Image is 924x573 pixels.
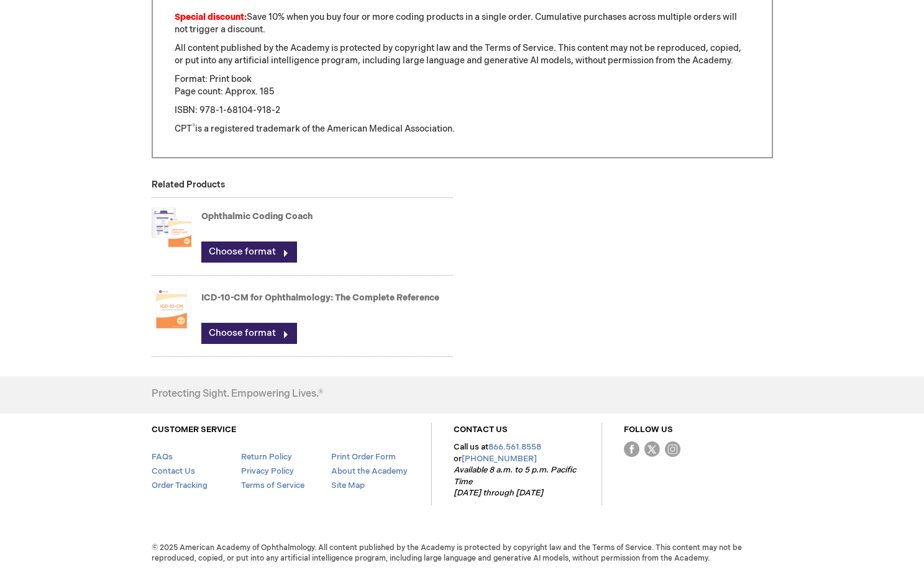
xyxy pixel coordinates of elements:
[644,441,660,457] img: Twitter
[201,211,313,222] a: Ophthalmic Coding Coach
[152,425,236,435] a: CUSTOMER SERVICE
[175,104,750,117] p: ISBN: 978-1-68104-918-2
[201,323,297,344] a: Choose format
[624,441,639,457] img: Facebook
[331,481,365,490] a: Site Map
[152,202,191,252] img: Ophthalmic Coding Coach
[175,123,750,135] p: CPT is a registered trademark of the American Medical Association.
[152,179,225,190] strong: Related Products
[201,292,439,303] a: ICD-10-CM for Ophthalmology: The Complete Reference
[175,42,750,67] p: All content published by the Academy is protected by copyright law and the Terms of Service. This...
[175,73,750,98] p: Format: Print book Page count: Approx. 185
[241,481,304,490] a: Terms of Service
[175,11,750,36] p: Save 10% when you buy four or more coding products in a single order. Cumulative purchases across...
[331,466,408,476] a: About the Academy
[152,284,191,333] img: ICD-10-CM for Ophthalmology: The Complete Reference
[152,466,195,476] a: Contact Us
[201,241,297,263] a: Choose format
[624,425,673,435] a: FOLLOW US
[192,123,195,130] sup: ®
[488,442,541,452] a: 866.561.8558
[152,452,173,462] a: FAQs
[241,466,294,476] a: Privacy Policy
[462,454,537,464] a: [PHONE_NUMBER]
[454,425,508,435] a: CONTACT US
[152,389,323,400] h4: Protecting Sight. Empowering Lives.®
[331,452,396,462] a: Print Order Form
[454,465,576,498] em: Available 8 a.m. to 5 p.m. Pacific Time [DATE] through [DATE]
[152,481,208,490] a: Order Tracking
[454,441,580,499] p: Call us at or
[175,12,247,22] strong: Special discount:
[241,452,292,462] a: Return Policy
[142,543,782,564] span: © 2025 American Academy of Ophthalmology. All content published by the Academy is protected by co...
[665,441,680,457] img: instagram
